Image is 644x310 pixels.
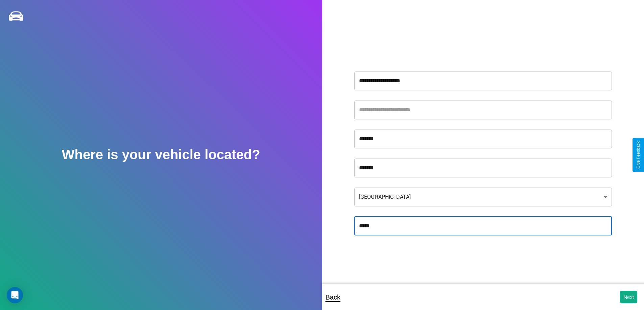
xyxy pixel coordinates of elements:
[7,287,23,303] div: Open Intercom Messenger
[354,188,612,206] div: [GEOGRAPHIC_DATA]
[62,147,260,162] h2: Where is your vehicle located?
[620,291,637,303] button: Next
[326,291,340,303] p: Back
[636,141,641,169] div: Give Feedback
